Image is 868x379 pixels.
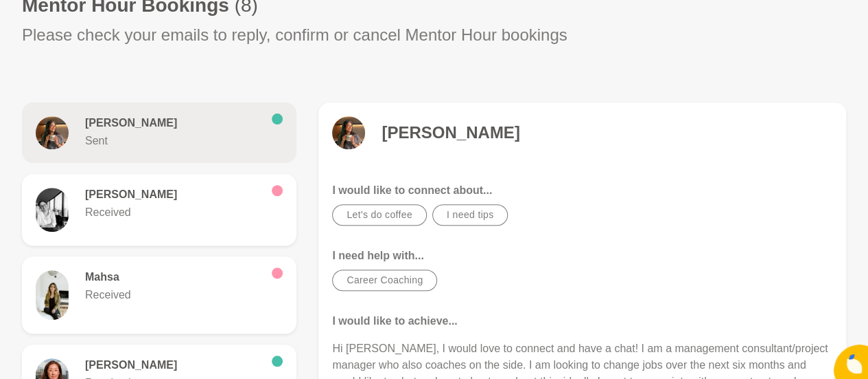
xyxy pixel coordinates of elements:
[382,122,519,143] h4: [PERSON_NAME]
[85,116,261,130] h6: [PERSON_NAME]
[85,133,261,149] p: Sent
[22,23,567,47] p: Please check your emails to reply, confirm or cancel Mentor Hour bookings
[332,182,832,199] p: I would like to connect about...
[332,313,832,329] p: I would like to achieve...
[85,270,261,284] h6: Mahsa
[332,248,832,264] p: I need help with...
[85,188,261,202] h6: [PERSON_NAME]
[85,204,261,221] p: Received
[85,358,261,372] h6: [PERSON_NAME]
[85,287,261,303] p: Received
